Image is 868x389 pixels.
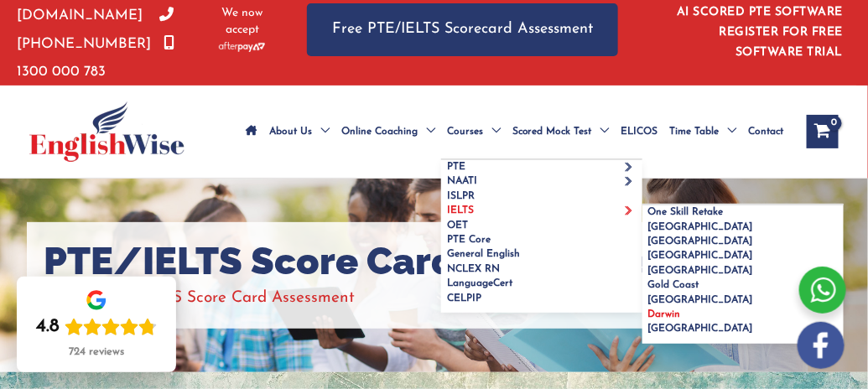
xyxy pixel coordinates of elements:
[642,205,844,220] a: One Skill Retake
[441,102,507,161] a: CoursesMenu Toggle
[512,102,592,161] span: Scored Mock Test
[312,102,330,161] span: Menu Toggle
[441,204,642,218] a: IELTSMenu Toggle
[441,233,642,247] a: PTE Core
[648,207,724,217] span: One Skill Retake
[648,236,753,246] span: [GEOGRAPHIC_DATA]
[441,160,642,174] a: PTEMenu Toggle
[240,102,790,161] nav: Site Navigation: Main Menu
[592,102,610,161] span: Menu Toggle
[507,102,616,161] a: Scored Mock TestMenu Toggle
[447,205,474,215] span: IELTS
[447,162,465,172] span: PTE
[441,219,642,233] a: OET
[29,101,185,162] img: cropped-ew-logo
[17,37,174,79] a: 1300 000 783
[798,322,845,369] img: white-facebook.png
[648,295,753,305] span: [GEOGRAPHIC_DATA]
[341,102,418,161] span: Online Coaching
[624,163,638,172] span: Menu Toggle
[219,42,265,51] img: Afterpay-Logo
[36,315,60,339] div: 4.8
[36,315,157,339] div: Rating: 4.8 out of 5
[447,264,500,274] span: NCLEX RN
[624,178,638,187] span: Menu Toggle
[642,293,844,308] a: [GEOGRAPHIC_DATA]
[441,247,642,262] a: General English
[441,174,642,189] a: NAATIMenu Toggle
[447,278,512,288] span: LanguageCert
[807,115,839,148] a: View Shopping Cart, empty
[447,293,481,303] span: CELPIP
[648,324,753,334] span: [GEOGRAPHIC_DATA]
[642,264,844,278] a: [GEOGRAPHIC_DATA]
[642,249,844,263] a: [GEOGRAPHIC_DATA]
[447,102,483,161] span: Courses
[44,284,686,312] nav: Breadcrumbs
[69,345,124,359] div: 724 reviews
[720,102,737,161] span: Menu Toggle
[447,235,491,245] span: PTE Core
[447,220,468,231] span: OET
[648,309,681,319] span: Darwin
[269,102,312,161] span: About Us
[642,278,844,293] a: Gold Coast
[670,102,720,161] span: Time Table
[664,102,743,161] a: Time TableMenu Toggle
[44,239,686,284] h1: PTE/IELTS Score Card Assessment
[263,102,335,161] a: About UsMenu Toggle
[441,262,642,277] a: NCLEX RN
[441,189,642,204] a: ISLPR
[743,102,790,161] a: Contact
[648,222,753,232] span: [GEOGRAPHIC_DATA]
[642,308,844,322] a: Darwin
[624,206,638,215] span: Menu Toggle
[418,102,435,161] span: Menu Toggle
[483,102,501,161] span: Menu Toggle
[642,322,844,343] a: [GEOGRAPHIC_DATA]
[441,292,642,313] a: CELPIP
[447,176,477,186] span: NAATI
[648,251,753,261] span: [GEOGRAPHIC_DATA]
[648,266,753,276] span: [GEOGRAPHIC_DATA]
[219,5,265,39] span: We now accept
[447,191,475,201] span: ISLPR
[648,280,699,290] span: Gold Coast
[677,6,843,59] a: AI SCORED PTE SOFTWARE REGISTER FOR FREE SOFTWARE TRIAL
[447,249,520,259] span: General English
[642,235,844,249] a: [GEOGRAPHIC_DATA]
[616,102,664,161] a: ELICOS
[441,277,642,291] a: LanguageCert
[17,8,174,50] a: [PHONE_NUMBER]
[307,3,618,56] a: Free PTE/IELTS Scorecard Assessment
[749,102,784,161] span: Contact
[621,102,658,161] span: ELICOS
[642,220,844,235] a: [GEOGRAPHIC_DATA]
[106,290,355,306] span: PTE/IELTS Score Card Assessment
[335,102,441,161] a: Online CoachingMenu Toggle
